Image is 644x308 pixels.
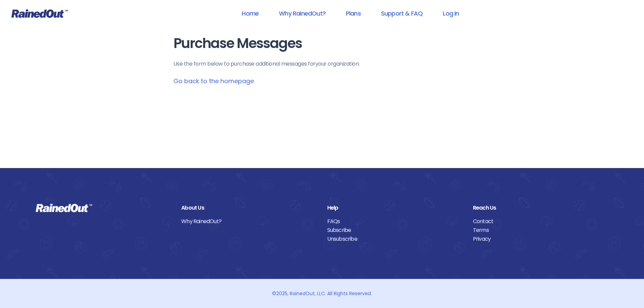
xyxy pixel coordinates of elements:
[233,6,267,21] a: Home
[173,60,471,68] p: Use the form below to purchase additional messages for your organization .
[337,6,369,21] a: Plans
[173,36,471,51] h1: Purchase Messages
[327,235,463,243] a: Unsubscribe
[173,77,254,85] a: Go back to the homepage
[372,6,431,21] a: Support & FAQ
[270,6,334,21] a: Why RainedOut?
[473,204,609,212] div: Reach Us
[327,204,463,212] div: Help
[327,226,463,235] a: Subscribe
[473,226,609,235] a: Terms
[473,217,609,226] a: Contact
[473,235,609,243] a: Privacy
[181,204,317,212] div: About Us
[181,217,317,226] a: Why RainedOut?
[327,217,463,226] a: FAQs
[434,6,468,21] a: Log In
